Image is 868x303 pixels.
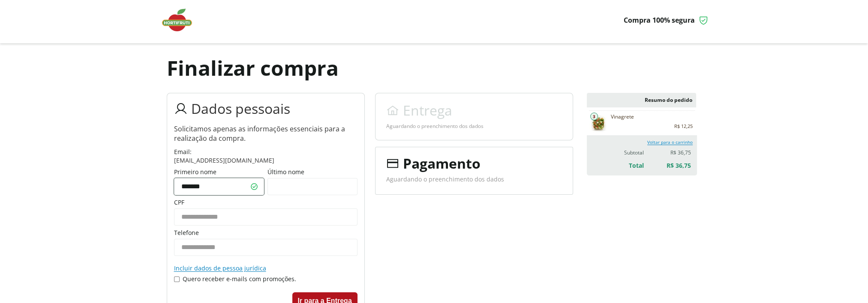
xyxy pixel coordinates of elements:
[174,264,266,272] a: Incluir dados de pessoa jurídica
[191,100,290,117] span: Dados pessoais
[590,113,598,120] span: 3
[403,156,481,171] span: Pagamento
[610,156,646,170] td: Total
[174,229,357,237] label: Telefone
[160,7,203,33] img: logo Hortifruti
[646,147,693,156] td: R$ 36,75
[647,139,693,145] a: Voltar para o carrinho
[174,276,180,282] input: Quero receber e-mails com promoções.
[386,175,562,184] p: Aguardando o preenchimento dos dados
[611,113,691,120] span: Vinagrete
[267,168,357,176] label: Último nome
[610,147,646,156] td: Subtotal
[183,275,296,283] span: Quero receber e-mails com promoções.
[646,156,693,170] td: R$ 36,75
[382,100,566,119] span: Entrega
[674,122,693,131] strong: R$ 12,25
[624,15,695,25] span: Compra 100% segura
[174,168,264,176] label: Primeiro nome
[174,148,357,156] label: Email:
[174,156,274,164] span: [EMAIL_ADDRESS][DOMAIN_NAME]
[589,113,608,133] img: Vinagrete
[174,198,357,207] label: CPF
[174,124,357,143] p: Solicitamos apenas as informações essenciais para a realização da compra.
[386,123,562,129] div: Aguardando o preenchimento dos dados
[167,53,702,83] h1: Finalizar compra
[587,93,696,107] h2: Resumo do pedido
